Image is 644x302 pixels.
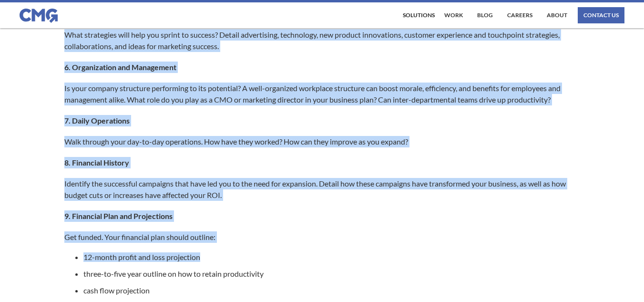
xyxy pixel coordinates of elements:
li: 12-month profit and loss projection [83,252,570,262]
img: CMG logo in blue. [20,9,58,23]
strong: 9. Financial Plan and Projections [64,211,173,220]
p: Identify the successful campaigns that have led you to the need for expansion. Detail how these c... [64,178,570,201]
a: About [544,7,570,23]
a: Blog [475,7,495,23]
p: Walk through your day-to-day operations. How have they worked? How can they improve as you expand? [64,136,570,147]
strong: 7. Daily Operations [64,116,130,125]
div: Solutions [403,12,435,18]
strong: 8. Financial History [64,158,129,167]
strong: 6. Organization and Management [64,62,176,72]
div: contact us [583,12,619,18]
a: work [442,7,465,23]
a: Careers [505,7,535,23]
li: cash flow projection [83,286,570,295]
p: Get funded. Your financial plan should outline: [64,231,570,243]
p: Is your company structure performing to its potential? A well-organized workplace structure can b... [64,83,570,105]
li: three-to-five year outline on how to retain productivity [83,269,570,279]
p: What strategies will help you sprint to success? Detail advertising, technology, new product inno... [64,29,570,52]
